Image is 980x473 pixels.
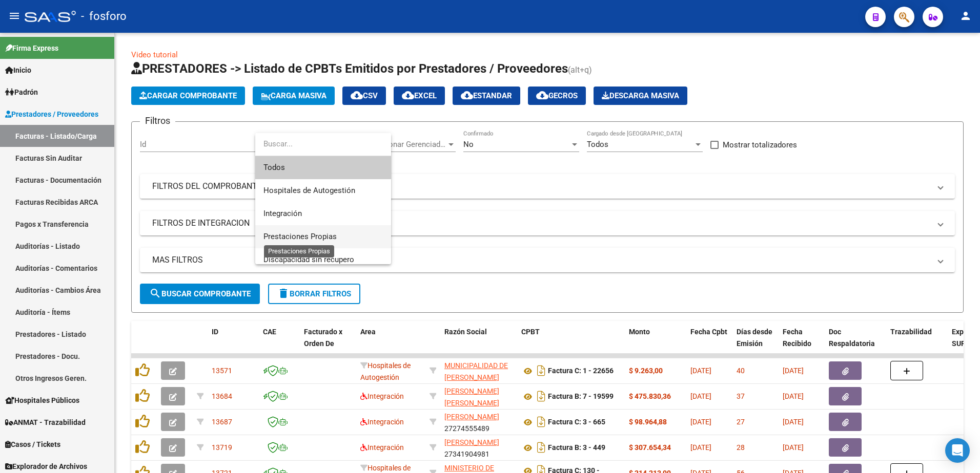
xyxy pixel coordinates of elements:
[263,232,337,241] span: Prestaciones Propias
[263,209,302,218] span: Integración
[945,438,970,463] div: Open Intercom Messenger
[255,133,391,156] input: dropdown search
[263,255,354,264] span: Discapacidad sin recupero
[263,156,383,179] span: Todos
[263,186,355,195] span: Hospitales de Autogestión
